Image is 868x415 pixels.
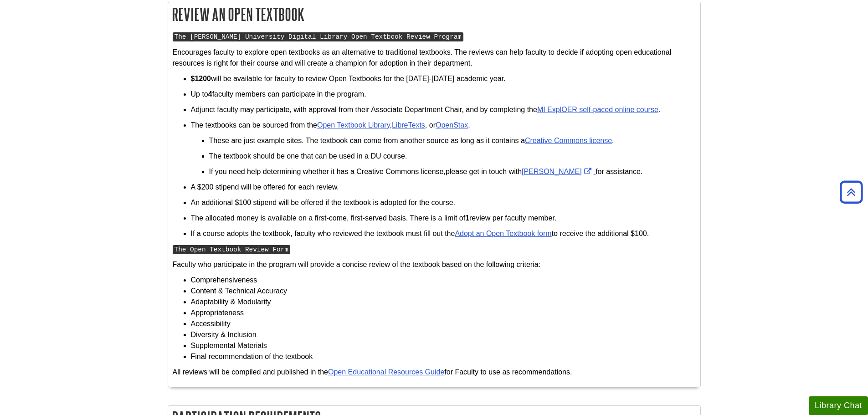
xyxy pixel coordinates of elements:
p: If a course adopts the textbook, faculty who reviewed the textbook must fill out the to receive t... [191,228,696,239]
strong: 1 [465,214,469,222]
p: Adjunct faculty may participate, with approval from their Associate Department Chair, and by comp... [191,104,696,115]
a: LibreTexts [392,121,425,129]
p: The allocated money is available on a first-come, first-served basis. There is a limit of review ... [191,213,696,224]
h2: Review an Open Textbook [168,2,700,26]
a: Open Textbook Library [317,121,390,129]
p: Encourages faculty to explore open textbooks as an alternative to traditional textbooks. The revi... [173,47,696,69]
p: Faculty who participate in the program will provide a concise review of the textbook based on the... [173,259,696,270]
strong: 4 [208,90,212,98]
li: Final recommendation of the textbook [191,351,696,362]
li: Appropriateness [191,307,696,318]
a: Adopt an Open Textbook form [455,230,551,237]
li: Comprehensiveness [191,275,696,286]
kbd: The [PERSON_NAME] University Digital Library Open Textbook Review Program [173,32,463,41]
p: The textbooks can be sourced from the , , or . [191,120,696,131]
a: MI ExplOER self-paced online course [537,106,658,113]
li: Accessibility [191,318,696,329]
kbd: The Open Textbook Review Form [173,245,290,254]
p: If you need help determining whether it has a Creative Commons license, for assistance. [209,166,696,177]
button: Library Chat [809,396,868,415]
p: An additional $100 stipend will be offered if the textbook is adopted for the course. [191,197,696,208]
li: Content & Technical Accuracy [191,286,696,297]
strong: $1200 [191,75,211,82]
p: will be available for faculty to review Open Textbooks for the [DATE]-[DATE] academic year. [191,73,696,84]
p: All reviews will be compiled and published in the for Faculty to use as recommendations. [173,367,696,378]
span: please get in touch with [446,168,594,175]
a: Back to Top [837,186,866,198]
a: Open Educational Resources Guide [328,368,444,376]
p: A $200 stipend will be offered for each review. [191,182,696,193]
p: These are just example sites. The textbook can come from another source as long as it contains a . [209,135,696,146]
li: Adaptability & Modularity [191,297,696,307]
li: Supplemental Materials [191,340,696,351]
a: Link opens in new window [522,168,594,175]
a: Creative Commons license [525,137,612,144]
p: The textbook should be one that can be used in a DU course. [209,151,696,162]
li: Diversity & Inclusion [191,329,696,340]
a: OpenStax [436,121,468,129]
p: Up to faculty members can participate in the program. [191,89,696,100]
